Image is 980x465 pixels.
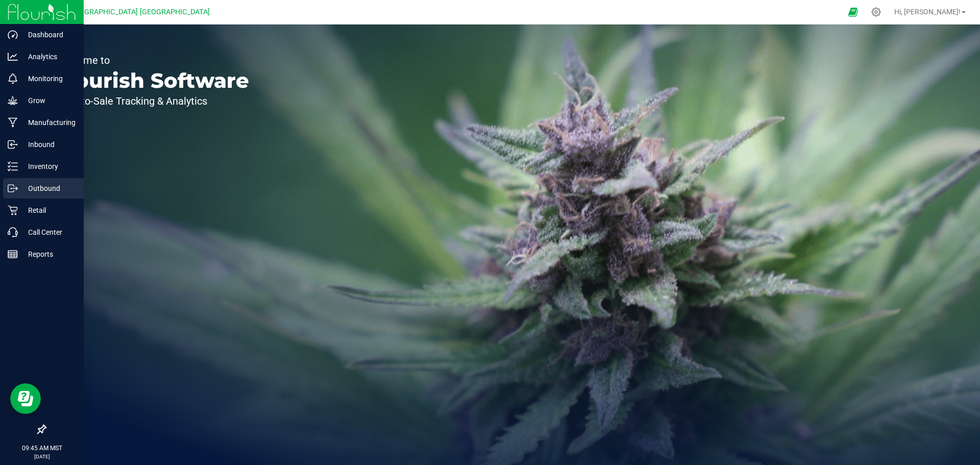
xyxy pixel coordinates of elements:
inline-svg: Monitoring [8,74,18,84]
inline-svg: Dashboard [8,30,18,40]
p: 09:45 AM MST [5,444,79,453]
p: Manufacturing [18,116,79,129]
p: Retail [18,204,79,216]
iframe: Resource center [10,383,41,414]
p: Welcome to [55,55,249,65]
inline-svg: Outbound [8,183,18,193]
p: Grow [18,94,79,107]
inline-svg: Grow [8,95,18,106]
p: Inventory [18,160,79,173]
p: Call Center [18,226,79,238]
inline-svg: Manufacturing [8,117,18,128]
p: Reports [18,248,79,260]
p: [DATE] [5,453,79,460]
span: Hi, [PERSON_NAME]! [894,8,961,16]
p: Analytics [18,51,79,63]
p: Dashboard [18,29,79,41]
inline-svg: Call Center [8,227,18,237]
span: [US_STATE][GEOGRAPHIC_DATA] [GEOGRAPHIC_DATA] [30,8,210,16]
inline-svg: Retail [8,205,18,215]
inline-svg: Inbound [8,139,18,150]
p: Seed-to-Sale Tracking & Analytics [55,96,249,106]
div: Manage settings [870,7,883,17]
inline-svg: Reports [8,249,18,259]
p: Inbound [18,138,79,151]
inline-svg: Inventory [8,161,18,172]
p: Monitoring [18,72,79,85]
inline-svg: Analytics [8,52,18,62]
span: Open Ecommerce Menu [842,2,865,22]
p: Outbound [18,182,79,194]
p: Flourish Software [55,70,249,91]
